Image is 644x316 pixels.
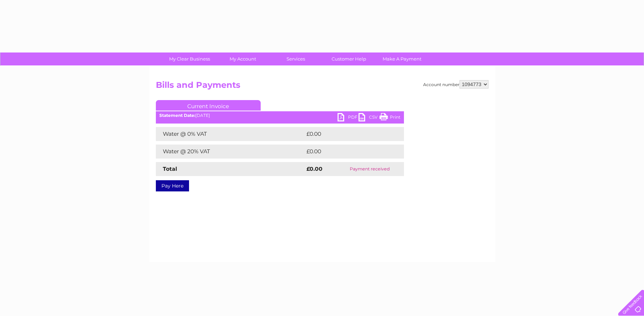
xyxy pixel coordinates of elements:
a: Customer Help [320,52,378,65]
h2: Bills and Payments [156,80,489,93]
div: Account number [423,80,489,89]
a: Make A Payment [373,52,431,65]
td: Water @ 0% VAT [156,127,305,141]
a: Services [267,52,325,65]
a: Pay Here [156,180,189,191]
a: CSV [359,113,379,123]
b: Statement Date: [159,113,195,118]
td: Payment received [335,162,404,176]
a: PDF [338,113,359,123]
strong: Total [163,166,177,172]
div: [DATE] [156,113,404,118]
td: £0.00 [305,145,388,159]
td: £0.00 [305,127,388,141]
strong: £0.00 [306,166,323,172]
a: My Clear Business [161,52,218,65]
a: Current Invoice [156,100,261,111]
td: Water @ 20% VAT [156,145,305,159]
a: My Account [214,52,272,65]
a: Print [379,113,400,123]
